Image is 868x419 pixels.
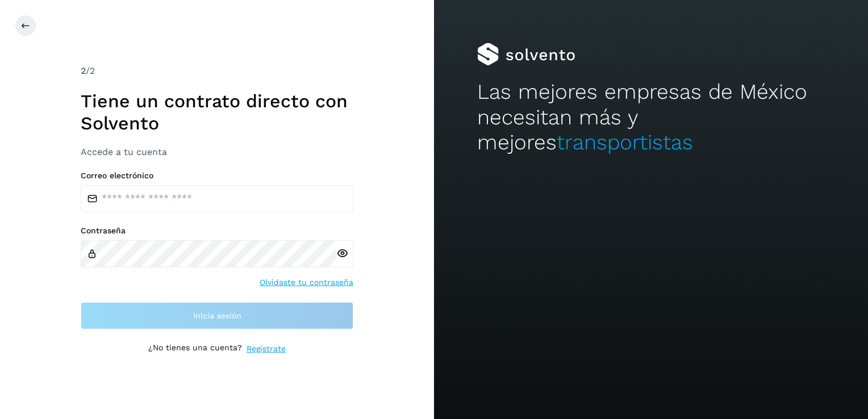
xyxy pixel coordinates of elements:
p: ¿No tienes una cuenta? [148,343,242,355]
a: Olvidaste tu contraseña [260,276,353,288]
span: Inicia sesión [193,312,241,320]
button: Inicia sesión [81,302,353,329]
h2: Las mejores empresas de México necesitan más y mejores [477,79,824,155]
label: Correo electrónico [81,171,353,181]
div: /2 [81,64,353,78]
label: Contraseña [81,226,353,236]
h3: Accede a tu cuenta [81,146,353,157]
h1: Tiene un contrato directo con Solvento [81,90,353,134]
a: Regístrate [247,343,286,355]
span: 2 [81,65,86,76]
span: transportistas [557,130,693,154]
